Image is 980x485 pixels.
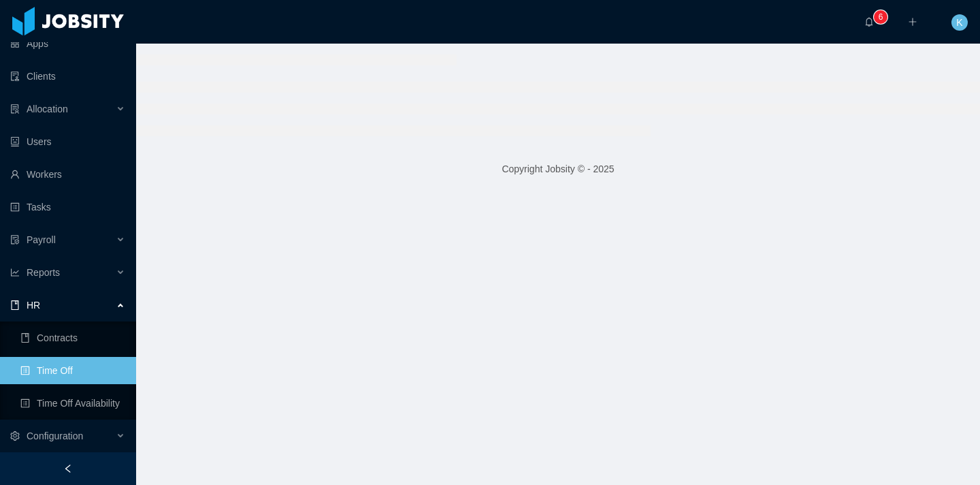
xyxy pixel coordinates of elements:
[10,104,20,114] i: icon: solution
[10,235,20,245] i: icon: file-protect
[27,431,83,441] span: Configuration
[20,324,125,351] a: icon: bookContracts
[20,390,125,417] a: icon: profileTime Off Availability
[27,234,56,245] span: Payroll
[956,14,962,31] span: K
[27,300,40,311] span: HR
[10,128,125,155] a: icon: robotUsers
[10,63,125,90] a: icon: auditClients
[10,161,125,188] a: icon: userWorkers
[20,357,125,384] a: icon: profileTime Off
[10,431,20,441] i: icon: setting
[136,146,980,193] footer: Copyright Jobsity © - 2025
[908,17,917,27] i: icon: plus
[874,10,887,24] sup: 6
[27,104,68,114] span: Allocation
[10,268,20,277] i: icon: line-chart
[10,193,125,221] a: icon: profileTasks
[10,300,20,310] i: icon: book
[10,30,125,57] a: icon: appstoreApps
[879,10,883,24] p: 6
[864,17,874,27] i: icon: bell
[27,267,60,278] span: Reports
